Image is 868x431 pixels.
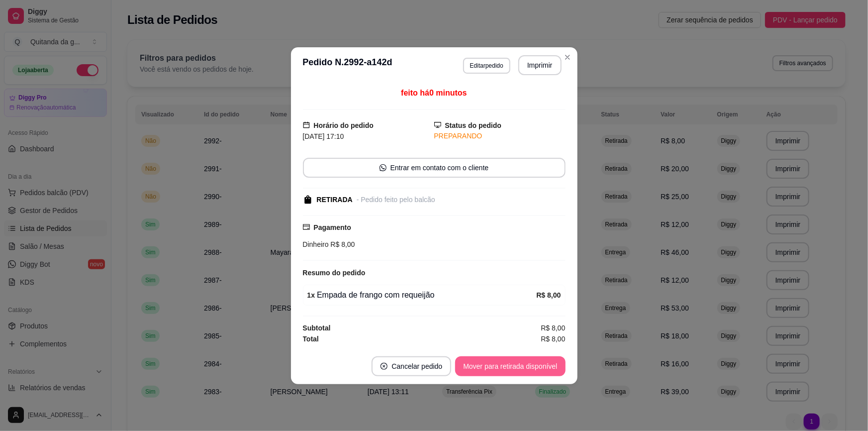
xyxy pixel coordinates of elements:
button: Imprimir [518,55,562,75]
button: Editarpedido [463,58,510,74]
div: - Pedido feito pelo balcão [357,195,435,205]
div: Empada de frango com requeijão [307,289,537,301]
span: close-circle [381,363,387,370]
span: desktop [434,121,441,128]
span: Dinheiro [303,240,329,248]
button: close-circleCancelar pedido [372,356,451,376]
div: PREPARANDO [434,131,566,141]
strong: Resumo do pedido [303,269,366,277]
button: whats-appEntrar em contato com o cliente [303,158,566,178]
div: RETIRADA [317,195,353,205]
span: R$ 8,00 [541,323,565,333]
span: calendar [303,121,310,128]
span: credit-card [303,223,310,230]
strong: Pagamento [314,223,351,231]
strong: Subtotal [303,324,331,332]
button: Close [560,49,576,65]
span: whats-app [380,164,386,171]
span: R$ 8,00 [329,240,355,248]
span: R$ 8,00 [541,333,565,344]
strong: Total [303,335,319,343]
strong: Status do pedido [445,121,502,129]
strong: R$ 8,00 [536,291,561,299]
strong: 1 x [307,291,315,299]
button: Mover para retirada disponível [455,356,565,376]
strong: Horário do pedido [314,121,374,129]
h3: Pedido N. 2992-a142d [303,55,392,75]
span: feito há 0 minutos [401,89,467,97]
span: [DATE] 17:10 [303,132,344,140]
